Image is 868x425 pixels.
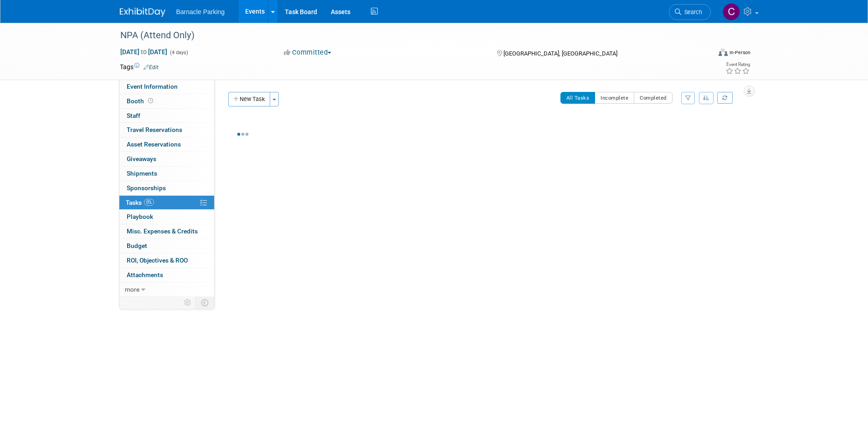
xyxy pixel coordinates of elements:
button: New Task [228,92,270,106]
span: Tasks [126,199,154,206]
a: Giveaways [119,152,214,166]
button: Incomplete [595,92,634,104]
a: Misc. Expenses & Credits [119,224,214,238]
a: Refresh [717,92,733,104]
span: Budget [127,242,147,249]
a: more [119,283,214,297]
img: ExhibitDay [120,8,165,17]
span: 0% [144,199,154,206]
span: Playbook [127,213,153,220]
a: Travel Reservations [119,123,214,137]
a: Tasks0% [119,196,214,210]
span: Booth [127,97,155,105]
span: Event Information [127,83,178,90]
a: Attachments [119,268,214,282]
span: Barnacle Parking [176,8,225,15]
div: Event Rating [725,62,750,67]
span: Booth not reserved yet [146,97,155,104]
a: Asset Reservations [119,137,214,152]
span: Search [681,9,702,15]
a: Playbook [119,210,214,224]
a: Staff [119,109,214,123]
span: to [139,48,148,56]
span: [GEOGRAPHIC_DATA], [GEOGRAPHIC_DATA] [503,50,617,57]
a: Edit [144,64,159,71]
span: ROI, Objectives & ROO [127,257,188,264]
span: Attachments [127,271,163,278]
img: Courtney Daniel [723,3,740,20]
td: Toggle Event Tabs [195,297,214,309]
div: NPA (Attend Only) [117,27,697,44]
div: In-Person [729,49,750,56]
span: Giveaways [127,155,156,162]
button: All Tasks [560,92,596,104]
a: ROI, Objectives & ROO [119,253,214,268]
span: Sponsorships [127,184,166,192]
a: Sponsorships [119,181,214,195]
a: Budget [119,239,214,253]
span: Shipments [127,170,157,177]
a: Search [669,4,711,20]
td: Personalize Event Tab Strip [180,297,196,309]
span: Staff [127,112,140,119]
div: Event Format [657,47,751,61]
span: [DATE] [DATE] [120,48,168,56]
img: Format-Inperson.png [719,49,728,56]
a: Shipments [119,167,214,181]
a: Event Information [119,80,214,94]
span: (4 days) [169,50,188,56]
span: Asset Reservations [127,141,181,148]
img: loading... [237,133,248,136]
button: Completed [634,92,673,104]
span: Misc. Expenses & Credits [127,228,198,235]
a: Booth [119,94,214,108]
span: more [125,286,139,293]
td: Tags [120,62,159,71]
button: Committed [281,48,335,57]
span: Travel Reservations [127,126,182,133]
